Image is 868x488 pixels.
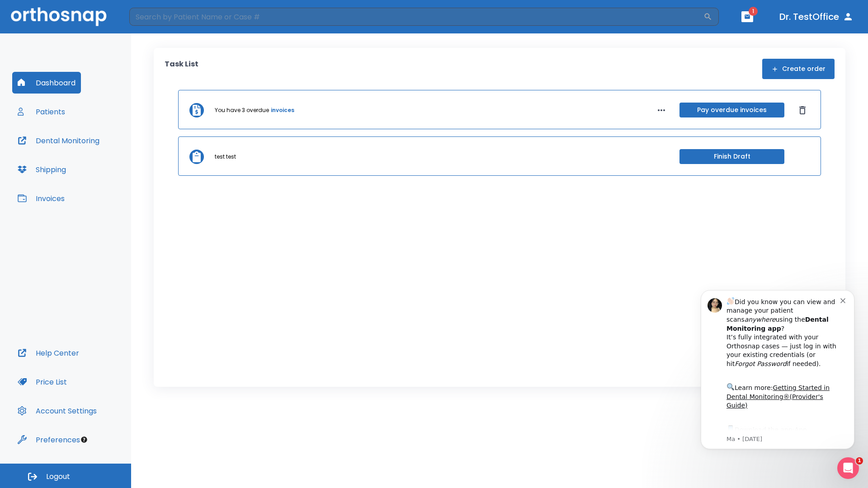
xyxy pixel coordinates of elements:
[776,9,857,25] button: Dr. TestOffice
[762,59,835,79] button: Create order
[46,472,70,482] span: Logout
[12,342,85,364] button: Help Center
[11,7,107,26] img: Orthosnap
[80,436,88,444] div: Tooltip anchor
[12,130,105,151] button: Dental Monitoring
[795,103,810,117] button: Dismiss
[12,400,102,422] button: Account Settings
[687,279,868,483] iframe: Intercom notifications message
[165,59,198,79] p: Task List
[215,106,269,114] p: You have 3 overdue
[679,103,784,117] button: Pay overdue invoices
[12,371,72,393] button: Price List
[679,149,784,164] button: Finish Draft
[12,72,81,94] button: Dashboard
[129,8,703,26] input: Search by Patient Name or Case #
[12,101,71,122] button: Patients
[856,457,863,465] span: 1
[271,106,294,114] a: invoices
[12,159,71,180] button: Shipping
[12,429,85,450] button: Preferences
[749,7,758,16] span: 1
[215,153,236,161] p: test test
[837,457,859,479] iframe: Intercom live chat
[12,188,70,209] button: Invoices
